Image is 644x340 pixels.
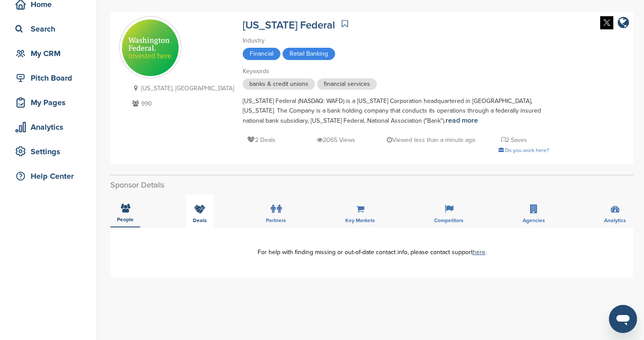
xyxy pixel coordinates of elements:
a: Analytics [9,117,88,137]
a: [US_STATE] Federal [243,19,335,32]
span: Partners [266,218,286,223]
a: Search [9,19,88,39]
a: My CRM [9,43,88,64]
div: Settings [13,144,88,159]
img: Sponsorpitch & Washington Federal [120,17,181,78]
a: here [473,248,485,256]
div: Keywords [243,67,549,76]
a: Pitch Board [9,68,88,88]
p: [US_STATE], [GEOGRAPHIC_DATA] [130,83,234,94]
div: Industry [243,36,549,46]
p: 2065 Views [317,135,355,145]
iframe: Button to launch messaging window [609,305,637,333]
div: My CRM [13,46,88,61]
span: Financial [243,48,280,60]
span: Retail Banking [283,48,335,60]
span: financial services [317,78,377,90]
div: For help with finding missing or out-of-date contact info, please contact support . [124,249,620,255]
a: company link [618,16,629,31]
div: My Pages [13,95,88,110]
p: 2 Deals [247,135,276,145]
a: Do you work here? [499,147,549,153]
span: Analytics [604,218,626,223]
div: Analytics [13,119,88,135]
div: Search [13,21,88,37]
span: Deals [193,218,207,223]
span: People [117,217,134,222]
span: banks & credit unions [243,78,315,90]
div: [US_STATE] Federal (NASDAQ: WAFD) is a [US_STATE] Corporation headquartered in [GEOGRAPHIC_DATA],... [243,96,549,126]
a: Settings [9,142,88,162]
span: Agencies [523,218,545,223]
a: Help Center [9,166,88,186]
span: Do you work here? [505,147,549,153]
div: Pitch Board [13,70,88,86]
span: Competitors [434,218,464,223]
p: 990 [130,98,234,109]
span: Key Markets [345,218,375,223]
img: Twitter white [600,16,613,29]
h2: Sponsor Details [110,179,633,191]
p: 2 Saves [501,135,527,145]
a: read more [446,116,478,125]
a: My Pages [9,92,88,113]
p: Viewed less than a minute ago [387,135,475,145]
div: Help Center [13,168,88,184]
